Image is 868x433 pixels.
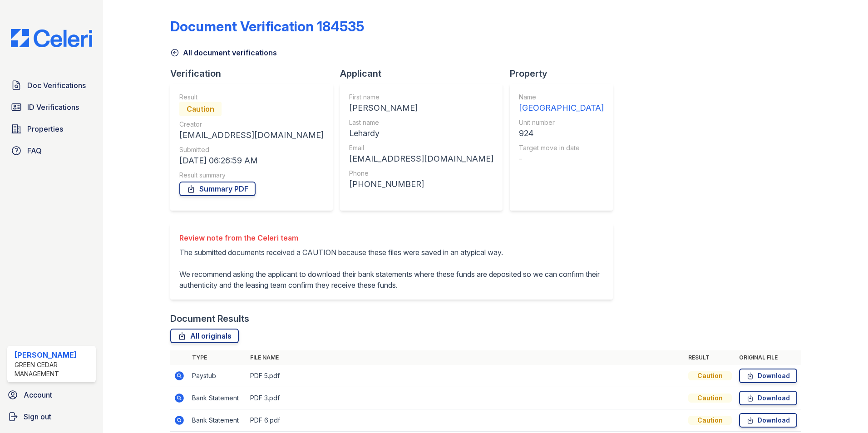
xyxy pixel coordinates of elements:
div: Target move in date [519,143,604,153]
td: Bank Statement [188,409,247,432]
div: Lehardy [349,127,493,140]
div: Phone [349,169,493,178]
div: [EMAIL_ADDRESS][DOMAIN_NAME] [349,153,493,165]
div: Document Verification 184535 [170,18,364,34]
div: 924 [519,127,604,140]
div: Submitted [179,145,324,154]
a: Name [GEOGRAPHIC_DATA] [519,93,604,114]
div: Unit number [519,118,604,127]
div: Email [349,143,493,153]
div: [GEOGRAPHIC_DATA] [519,102,604,114]
span: FAQ [27,145,42,156]
a: Download [739,369,797,383]
div: [PHONE_NUMBER] [349,178,493,191]
span: Doc Verifications [27,80,86,91]
a: FAQ [7,142,96,160]
div: - [519,153,604,165]
div: Caution [179,102,222,116]
a: ID Verifications [7,98,96,116]
td: PDF 5.pdf [247,365,685,387]
th: File name [247,350,685,365]
div: First name [349,93,493,102]
div: Property [510,67,620,80]
div: Caution [688,416,732,425]
a: Summary PDF [179,182,256,196]
td: Bank Statement [188,387,247,409]
div: Result [179,93,324,102]
img: CE_Logo_Blue-a8612792a0a2168367f1c8372b55b34899dd931a85d93a1a3d3e32e68fde9ad4.png [4,29,99,47]
th: Result [685,350,735,365]
div: Caution [688,371,732,380]
div: [PERSON_NAME] [349,102,493,114]
a: Sign out [4,408,99,426]
a: Account [4,386,99,404]
th: Type [188,350,247,365]
span: Properties [27,123,63,134]
div: [EMAIL_ADDRESS][DOMAIN_NAME] [179,129,324,142]
a: Download [739,391,797,405]
span: Account [24,389,52,400]
a: All document verifications [170,47,277,58]
div: [DATE] 06:26:59 AM [179,154,324,167]
div: Review note from the Celeri team [179,232,604,243]
div: [PERSON_NAME] [15,349,92,360]
div: Caution [688,394,732,403]
div: Verification [170,67,340,80]
div: Document Results [170,312,249,325]
a: All originals [170,329,239,343]
td: PDF 6.pdf [247,409,685,432]
div: Result summary [179,171,324,180]
span: Sign out [24,411,51,422]
div: Applicant [340,67,510,80]
div: Creator [179,120,324,129]
th: Original file [735,350,801,365]
div: Green Cedar Management [15,360,92,379]
td: PDF 3.pdf [247,387,685,409]
a: Download [739,413,797,428]
a: Properties [7,120,96,138]
a: Doc Verifications [7,76,96,94]
div: Name [519,93,604,102]
p: The submitted documents received a CAUTION because these files were saved in an atypical way. We ... [179,247,604,290]
span: ID Verifications [27,102,79,113]
td: Paystub [188,365,247,387]
div: Last name [349,118,493,127]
